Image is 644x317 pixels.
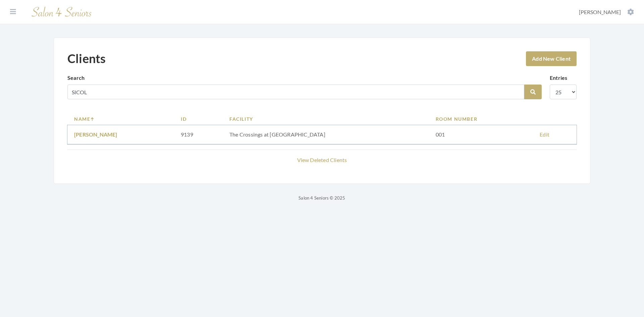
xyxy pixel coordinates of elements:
label: Entries [550,74,567,82]
td: The Crossings at [GEOGRAPHIC_DATA] [223,125,429,144]
a: View Deleted Clients [297,157,347,163]
h1: Clients [67,51,106,66]
a: Name [74,115,167,122]
p: Salon 4 Seniors © 2025 [54,194,590,202]
td: 001 [429,125,533,144]
button: [PERSON_NAME] [577,8,636,16]
a: Edit [540,131,549,138]
td: 9139 [174,125,223,144]
a: ID [181,115,216,122]
a: Room Number [436,115,527,122]
img: Salon 4 Seniors [28,4,95,20]
span: [PERSON_NAME] [579,9,621,15]
input: Search by name, facility or room number [67,85,524,99]
a: [PERSON_NAME] [74,131,117,138]
label: Search [67,74,85,82]
a: Add New Client [526,51,577,66]
a: Facility [229,115,422,122]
